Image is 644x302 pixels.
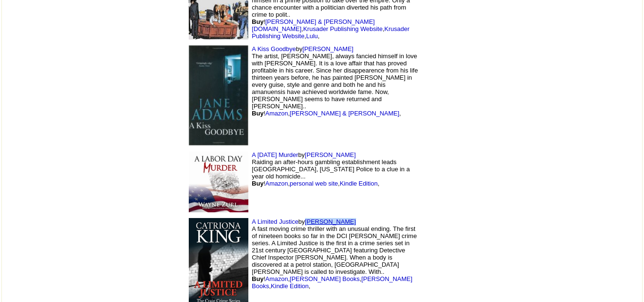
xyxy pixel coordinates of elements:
[306,32,318,40] a: Lulu
[305,151,356,158] a: [PERSON_NAME]
[305,218,356,225] a: [PERSON_NAME]
[266,275,288,282] a: Amazon
[252,45,296,52] a: A Kiss Goodbye
[252,218,417,290] font: by A fast moving crime thriller with an unusual ending. The first of nineteen books so far in the...
[290,110,399,117] a: [PERSON_NAME] & [PERSON_NAME]
[427,153,465,210] img: shim.gif
[271,282,309,290] a: Kindle Edition
[303,45,354,52] a: [PERSON_NAME]
[252,25,409,40] a: Krusader Publishing Website
[474,185,477,187] img: shim.gif
[427,67,465,124] img: shim.gif
[189,151,248,212] img: 41027.jpg
[340,180,378,187] a: Kindle Edition
[252,45,418,117] font: by The artist, [PERSON_NAME], always fancied himself in love with [PERSON_NAME]. It is a love aff...
[252,218,298,225] a: A Limited Justice
[189,45,248,145] img: 19516.jpg
[252,18,375,32] a: [PERSON_NAME] & [PERSON_NAME][DOMAIN_NAME]
[252,18,264,25] b: Buy
[290,275,360,282] a: [PERSON_NAME] Books
[252,151,409,187] font: by Raiding an after-hours gambling establishment leads [GEOGRAPHIC_DATA], [US_STATE] Police to a ...
[252,151,298,158] a: A [DATE] Murder
[474,3,477,6] img: shim.gif
[252,110,264,117] b: Buy
[266,180,288,187] a: Amazon
[252,180,264,187] b: Buy
[266,110,288,117] a: Amazon
[474,99,477,101] img: shim.gif
[252,275,412,290] a: [PERSON_NAME] Books
[303,25,383,32] a: Krusader Publishing Website
[252,275,264,282] b: Buy
[290,180,338,187] a: personal web site
[427,236,465,293] img: shim.gif
[474,268,477,271] img: shim.gif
